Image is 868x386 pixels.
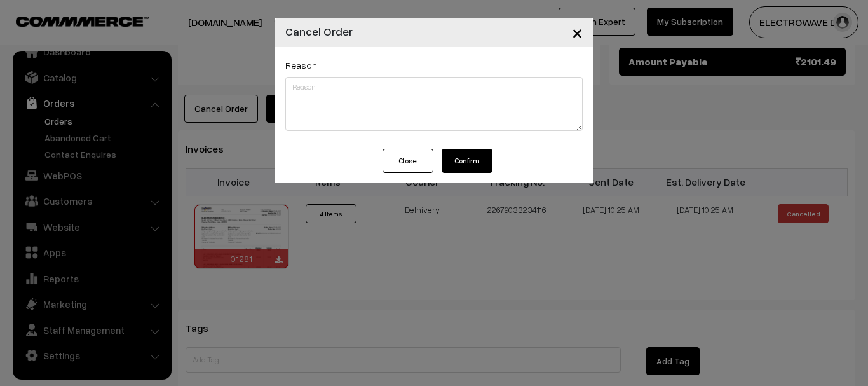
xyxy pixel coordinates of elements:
[572,20,583,44] span: ×
[562,13,593,52] button: Close
[442,149,492,173] button: Confirm
[383,149,433,173] button: Close
[285,23,353,40] h4: Cancel Order
[285,59,317,72] label: Reason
